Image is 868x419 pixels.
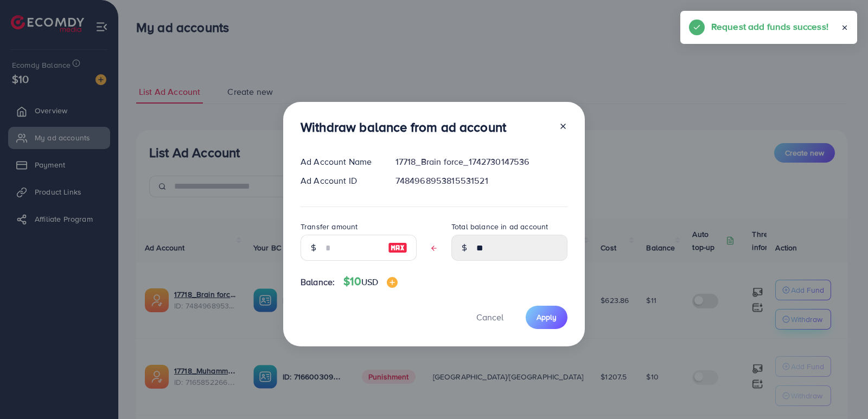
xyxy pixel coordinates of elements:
[387,175,576,187] div: 7484968953815531521
[451,221,548,232] label: Total balance in ad account
[537,312,557,323] span: Apply
[388,241,407,254] img: image
[292,156,387,168] div: Ad Account Name
[463,306,517,329] button: Cancel
[301,221,358,232] label: Transfer amount
[301,119,506,135] h3: Withdraw balance from ad account
[301,276,335,288] span: Balance:
[476,311,503,323] span: Cancel
[387,156,576,168] div: 17718_Brain force_1742730147536
[711,20,828,34] h5: Request add funds success!
[292,175,387,187] div: Ad Account ID
[822,370,860,411] iframe: Chat
[387,277,398,288] img: image
[361,276,378,288] span: USD
[526,306,567,329] button: Apply
[343,275,398,288] h4: $10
